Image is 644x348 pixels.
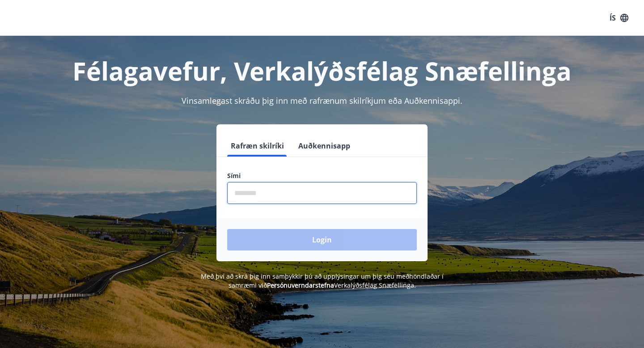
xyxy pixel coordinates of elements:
span: Vinsamlegast skráðu þig inn með rafrænum skilríkjum eða Auðkennisappi. [182,95,462,106]
span: Með því að skrá þig inn samþykkir þú að upplýsingar um þig séu meðhöndlaðar í samræmi við Verkalý... [201,272,444,289]
h1: Félagavefur, Verkalýðsfélag Snæfellinga [11,54,633,88]
label: Sími [227,171,417,180]
button: ÍS [605,10,633,26]
button: Auðkennisapp [295,135,354,157]
button: Rafræn skilríki [227,135,288,157]
a: Persónuverndarstefna [267,281,334,289]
